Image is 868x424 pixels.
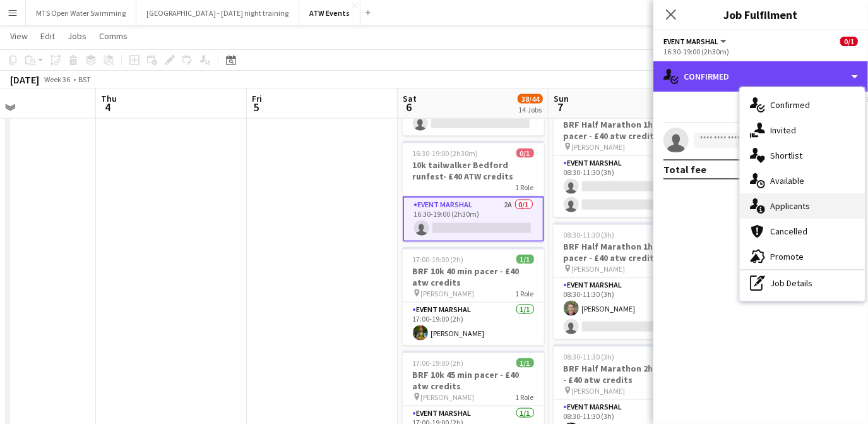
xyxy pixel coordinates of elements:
app-card-role: Event Marshal2A0/116:30-19:00 (2h30m) [403,197,544,242]
div: Shortlist [740,143,865,168]
div: BST [78,75,91,84]
span: Event Marshal [663,37,718,46]
a: Comms [94,28,133,44]
span: 17:00-19:00 (2h) [413,358,464,368]
span: [PERSON_NAME] [421,289,475,298]
span: 17:00-19:00 (2h) [413,255,464,264]
a: Edit [35,28,60,44]
span: 08:30-11:30 (3h) [564,352,615,361]
span: 7 [552,100,569,114]
h3: BRF 10k 40 min pacer - £40 atw credits [403,265,544,288]
span: 1 Role [516,289,534,298]
span: Jobs [68,30,86,42]
span: Thu [101,93,117,104]
h3: 10k tailwalker Bedford runfest- £40 ATW credits [403,159,544,182]
h3: BRF 10k 45 min pacer - £40 atw credits [403,369,544,392]
h3: BRF Half Marathon 1hr 50 min pacer - £40 atw credits [554,241,695,263]
app-job-card: 08:30-11:30 (3h)0/2BRF Half Marathon 1hr 45 min pacer - £40 atw credits [PERSON_NAME]1 RoleEvent ... [554,100,695,217]
app-job-card: 17:00-19:00 (2h)1/1BRF 10k 40 min pacer - £40 atw credits [PERSON_NAME]1 RoleEvent Marshal1/117:0... [403,247,544,346]
app-card-role: Event Marshal0/208:30-11:30 (3h) [554,156,695,217]
span: Sun [554,93,569,104]
h3: BRF Half Marathon 1hr 45 min pacer - £40 atw credits [554,119,695,142]
button: MTS Open Water Swimming [26,1,136,25]
span: 1/1 [516,358,534,368]
span: [PERSON_NAME] [572,264,626,274]
div: Cancelled [740,219,865,244]
span: Sat [403,93,417,104]
span: Edit [40,30,55,42]
div: Promote [740,244,865,269]
span: 38/44 [518,94,543,104]
div: 16:30-19:00 (2h30m) [663,47,858,56]
div: Invited [740,118,865,143]
h3: Job Fulfilment [653,6,868,23]
span: [PERSON_NAME] [572,386,626,396]
span: 0/1 [840,37,858,46]
app-card-role: Event Marshal1/208:30-11:30 (3h)[PERSON_NAME] [554,278,695,339]
span: 1 Role [516,183,534,192]
span: Fri [252,93,262,104]
span: 6 [401,100,417,114]
button: ATW Events [299,1,360,25]
a: Jobs [62,28,92,44]
app-job-card: 08:30-11:30 (3h)1/2BRF Half Marathon 1hr 50 min pacer - £40 atw credits [PERSON_NAME]1 RoleEvent ... [554,222,695,339]
span: 4 [99,100,117,114]
span: 1 Role [516,392,534,402]
button: [GEOGRAPHIC_DATA] - [DATE] night training [136,1,299,25]
span: 5 [250,100,262,114]
div: 14 Jobs [518,105,542,114]
span: Week 36 [42,75,73,84]
span: 16:30-19:00 (2h30m) [413,148,479,158]
span: Comms [99,30,128,42]
span: View [10,30,28,42]
div: Applicants [740,193,865,219]
a: View [5,28,33,44]
div: Job Details [740,270,865,296]
button: Event Marshal [663,37,728,46]
span: [PERSON_NAME] [421,392,475,402]
span: [PERSON_NAME] [572,142,626,152]
span: 1/1 [516,255,534,264]
div: Total fee [663,163,706,176]
h3: BRF Half Marathon 2hr pacer - £40 atw credits [554,363,695,385]
div: Confirmed [740,92,865,118]
app-card-role: Event Marshal1/117:00-19:00 (2h)[PERSON_NAME] [403,303,544,346]
div: Confirmed [653,61,868,92]
app-job-card: 16:30-19:00 (2h30m)0/110k tailwalker Bedford runfest- £40 ATW credits1 RoleEvent Marshal2A0/116:3... [403,141,544,242]
span: 0/1 [516,148,534,158]
div: [DATE] [10,73,39,86]
span: 08:30-11:30 (3h) [564,230,615,239]
div: Available [740,168,865,193]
